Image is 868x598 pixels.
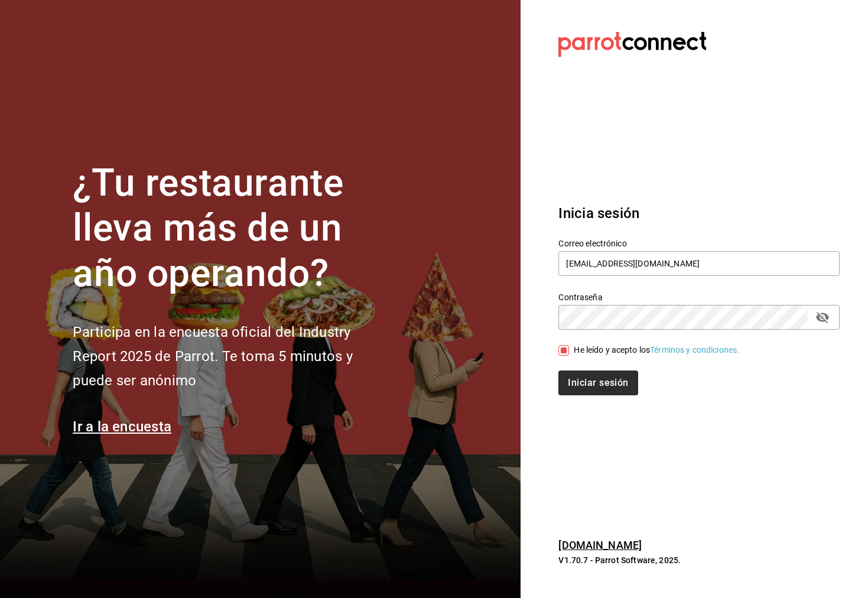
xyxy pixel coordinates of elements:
label: Contraseña [558,292,840,301]
button: Iniciar sesión [558,370,638,395]
h2: Participa en la encuesta oficial del Industry Report 2025 de Parrot. Te toma 5 minutos y puede se... [73,320,392,392]
input: Ingresa tu correo electrónico [558,251,840,276]
a: [DOMAIN_NAME] [558,539,642,551]
a: Términos y condiciones. [650,345,739,355]
a: Ir a la encuesta [73,418,171,435]
div: He leído y acepto los [574,344,739,356]
p: V1.70.7 - Parrot Software, 2025. [558,554,840,566]
label: Correo electrónico [558,239,840,247]
button: passwordField [812,307,833,327]
h1: ¿Tu restaurante lleva más de un año operando? [73,161,392,297]
h3: Inicia sesión [558,203,840,224]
